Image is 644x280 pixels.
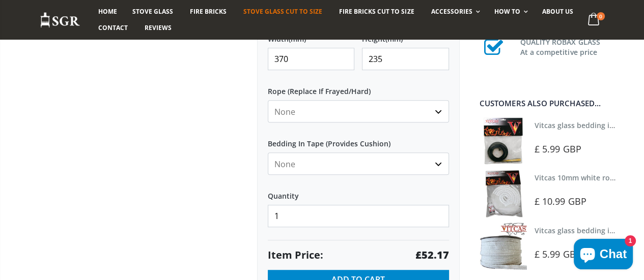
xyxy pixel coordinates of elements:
a: How To [487,4,533,20]
a: Stove Glass Cut To Size [236,4,330,20]
img: Vitcas stove glass bedding in tape [479,223,526,270]
inbox-online-store-chat: Shopify online store chat [571,239,636,272]
span: Item Price: [268,248,323,262]
span: Fire Bricks Cut To Size [339,7,414,16]
h3: QUALITY ROBAX GLASS At a competitive price [520,35,620,57]
a: Contact [91,20,135,36]
a: 0 [583,10,604,30]
span: 0 [597,12,605,20]
span: About us [542,7,573,16]
label: Bedding In Tape (Provides Cushion) [268,130,449,148]
a: Fire Bricks [182,4,234,20]
strong: £52.17 [415,248,449,262]
span: How To [494,7,520,16]
span: £ 5.99 GBP [535,143,581,155]
span: Stove Glass Cut To Size [243,7,322,16]
a: About us [535,4,581,20]
span: Contact [98,23,128,32]
span: Stove Glass [132,7,173,16]
a: Home [91,4,125,20]
a: Accessories [423,4,485,20]
span: Accessories [431,7,472,16]
a: Reviews [137,20,179,36]
img: Vitcas white rope, glue and gloves kit 10mm [479,170,526,217]
span: Fire Bricks [190,7,227,16]
label: Rope (Replace If Frayed/Hard) [268,78,449,96]
label: Quantity [268,182,449,201]
a: Fire Bricks Cut To Size [331,4,422,20]
img: Stove Glass Replacement [40,12,80,28]
span: £ 10.99 GBP [535,195,586,207]
span: Reviews [145,23,172,32]
span: Home [98,7,117,16]
a: Stove Glass [125,4,181,20]
div: Customers also purchased... [479,100,620,107]
img: Vitcas stove glass bedding in tape [479,117,526,165]
span: £ 5.99 GBP [535,248,581,260]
